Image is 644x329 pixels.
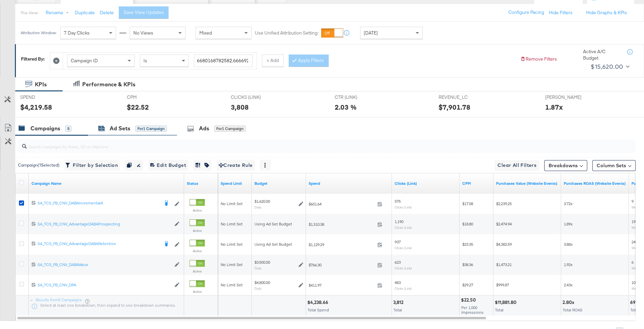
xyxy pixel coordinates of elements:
[190,208,205,213] label: Active
[545,94,596,101] span: [PERSON_NAME]
[395,199,401,204] span: 575
[462,221,473,226] span: $18.80
[262,54,284,67] button: + Add
[255,30,318,36] label: Use Unified Attribution Setting:
[586,9,627,16] button: Hide Graphs & KPIs
[462,242,473,247] span: $23.35
[564,221,573,226] span: 1.89x
[20,102,52,112] div: $4,219.58
[221,181,249,186] a: If set, this is the maximum spend for your campaign.
[564,181,626,186] a: The total value of the purchase actions divided by spend tracked by your Custom Audience pixel on...
[219,161,253,170] span: Create Rule
[307,299,330,306] div: $4,238.66
[254,199,270,204] div: $1,620.00
[395,286,412,290] sub: Clicks (Link)
[190,269,205,273] label: Active
[461,305,484,315] span: Per 1,000 Impressions
[31,181,181,186] a: Your campaign name.
[462,262,473,267] span: $38.36
[20,30,57,35] div: Attribution Window:
[495,299,518,306] div: $11,881.80
[38,200,159,206] div: SA_TCS_FB_CNV_DABAIncrementalA
[549,9,573,16] button: Hide Filters
[214,126,246,132] div: for 1 Campaign
[65,126,71,132] div: 5
[254,181,303,186] a: The maximum amount you're willing to spend on your ads, on average each day or over the lifetime ...
[462,201,473,206] span: $17.08
[504,6,549,19] button: Configure Pacing
[254,221,303,227] div: Using Ad Set Budget
[592,160,636,171] button: Column Sets
[38,200,159,207] a: SA_TCS_FB_CNV_DABAIncrementalA
[496,282,509,287] span: $999.87
[221,262,243,267] span: No Limit Set
[194,54,252,67] input: Enter a search term
[190,289,205,294] label: Active
[217,160,255,171] button: Create Rule
[143,58,147,64] span: Is
[38,221,171,227] a: SA_TCS_FB_CNV_AdvantageDABAProspecting
[395,260,401,265] span: 623
[38,262,171,268] a: SA_TCS_FB_CNV_DABAValue
[395,239,401,244] span: 937
[309,262,375,267] span: $766.30
[41,7,76,19] button: Rename
[562,299,576,306] div: 2.80x
[631,260,634,265] span: 6
[496,181,558,186] a: The total value of the purchase actions tracked by your Custom Audience pixel on your website aft...
[564,282,573,287] span: 2.43x
[27,137,579,150] input: Search Campaigns by Name, ID or Objective
[110,125,130,132] div: Ad Sets
[38,221,171,227] div: SA_TCS_FB_CNV_AdvantageDABAProspecting
[309,242,375,247] span: $1,129.29
[395,181,457,186] a: The number of clicks on links appearing on your ad or Page that direct people to your sites off F...
[630,299,638,306] div: 69
[308,307,329,312] span: Total Spend
[221,221,243,226] span: No Limit Set
[71,58,98,64] span: Campaign ID
[148,160,188,171] button: Edit Budget
[35,81,47,88] div: KPIs
[127,94,178,101] span: CPM
[496,221,512,226] span: $2,474.94
[462,181,491,186] a: The average cost you've paid to have 1,000 impressions of your ad.
[495,160,539,171] button: Clear All Filters
[439,102,470,112] div: $7,901.78
[395,246,412,250] sub: Clicks (Link)
[30,125,60,132] div: Campaigns
[187,181,215,186] a: Shows the current state of your Ad Campaign.
[495,307,504,312] span: Total
[21,56,45,62] div: Filtered By:
[309,283,375,288] span: $411.97
[631,199,634,204] span: 9
[254,266,262,270] sub: Daily
[133,30,153,36] span: No Views
[20,94,71,101] span: SPEND
[496,262,512,267] span: $1,473.21
[254,242,303,247] div: Using Ad Set Budget
[520,56,557,62] button: Remove Filters
[190,228,205,233] label: Active
[631,239,636,244] span: 24
[439,94,489,101] span: REVENUE_LC
[38,241,159,248] a: SA_TCS_FB_CNV_AdvantageDABARetention
[65,160,120,171] button: Filter by Selection
[395,280,401,285] span: 483
[496,201,512,206] span: $2,239.25
[564,242,573,247] span: 3.88x
[309,201,375,206] span: $601.64
[364,30,378,36] span: [DATE]
[591,62,623,72] div: $15,620.00
[545,102,563,112] div: 1.87x
[38,282,171,288] a: SA_TCS_FB_CNV_DPA
[254,286,262,290] sub: Daily
[38,241,159,246] div: SA_TCS_FB_CNV_AdvantageDABARetention
[309,181,389,186] a: The total amount spent to date.
[497,161,536,170] span: Clear All Filters
[127,102,149,112] div: $22.52
[630,307,639,312] span: Total
[395,225,412,229] sub: Clicks (Link)
[20,10,38,16] div: This View:
[221,282,243,287] span: No Limit Set
[135,126,167,132] div: for 1 Campaign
